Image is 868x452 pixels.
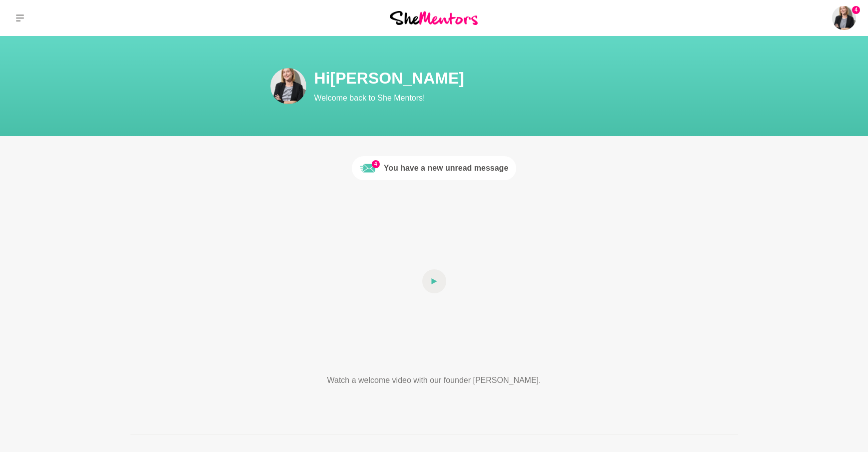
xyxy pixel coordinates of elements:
[390,11,478,25] img: She Mentors Logo
[314,68,674,88] h1: Hi [PERSON_NAME]
[290,374,578,386] p: Watch a welcome video with our founder [PERSON_NAME].
[360,160,376,176] img: Unread message
[352,156,517,180] a: 4Unread messageYou have a new unread message
[832,6,856,30] img: Jodie Coomer
[270,68,306,104] img: Jodie Coomer
[314,92,674,104] p: Welcome back to She Mentors!
[372,160,380,168] span: 4
[832,6,856,30] a: Jodie Coomer4
[852,6,860,14] span: 4
[384,162,509,174] div: You have a new unread message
